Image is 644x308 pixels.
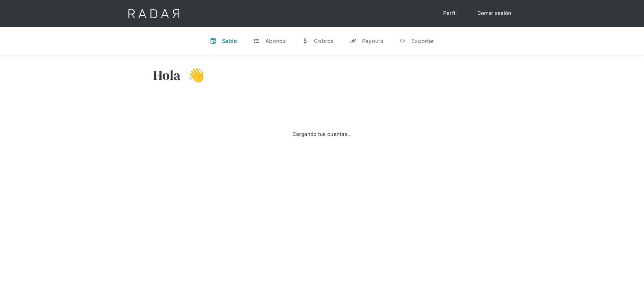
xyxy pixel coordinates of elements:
div: Cobros [314,38,334,44]
div: y [350,38,357,44]
div: Saldo [222,38,237,44]
a: Cerrar sesión [471,7,518,20]
div: v [210,38,217,44]
h3: Hola [153,67,181,84]
a: Perfil [436,7,464,20]
div: n [399,38,406,44]
div: t [253,38,260,44]
div: Cargando tus cuentas... [292,131,352,138]
div: Exportar [411,38,434,44]
div: Payouts [362,38,383,44]
div: Abonos [265,38,286,44]
h3: 👋 [181,67,205,84]
div: w [302,38,309,44]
